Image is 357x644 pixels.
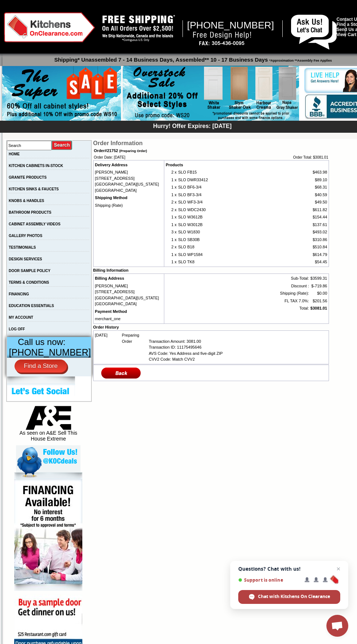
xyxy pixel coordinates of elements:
td: $201.56 [310,297,328,305]
span: Questions? Chat with us! [238,566,340,572]
td: 1 x [165,251,177,259]
td: $310.86 [277,236,328,244]
b: Order History [93,325,119,329]
a: KITCHEN SINKS & FAUCETS [9,187,59,191]
input: Submit [52,140,72,150]
a: BATHROOM PRODUCTS [9,210,51,214]
a: GALLERY PHOTOS [9,234,42,238]
td: $614.79 [277,251,328,259]
span: Chat with Kitchens On Clearance [258,593,330,600]
span: #21752 [105,148,118,153]
td: $493.02 [277,228,328,236]
td: $137.61 [277,221,328,229]
a: KNOBS & HANDLES [9,199,44,203]
a: View Cart [337,32,356,37]
div: As seen on A&E Sell This House Extreme [16,406,81,445]
td: SLO TK8 [177,258,277,266]
span: *Approximation **Assembly Fee Applies [268,57,332,62]
a: DOOR SAMPLE POLICY [9,269,50,273]
a: Find a Store [15,360,67,373]
b: Products [166,163,183,167]
a: DESIGN SERVICES [9,257,42,261]
td: 3 x [165,228,177,236]
td: 2 x [165,206,177,214]
td: $68.31 [277,183,328,191]
td: SLO WP1584 [177,251,277,259]
td: 1 x [165,236,177,244]
td: $3599.31 [310,275,328,282]
td: $611.82 [277,206,328,214]
div: Open chat [326,615,348,637]
td: SLO WDC2430 [177,206,277,214]
td: Preparing Order [121,331,148,363]
td: merchant_one [94,315,163,323]
td: FL TAX 7.0%: [165,297,310,305]
td: 1 x [165,221,177,229]
td: $40.59 [277,191,328,199]
b: Shipping Method [95,195,127,200]
td: [PERSON_NAME] [STREET_ADDRESS] [GEOGRAPHIC_DATA][US_STATE] [GEOGRAPHIC_DATA] [94,168,163,194]
span: Support is online [238,577,299,583]
td: $463.98 [277,168,328,176]
td: $510.84 [277,243,328,251]
span: [PHONE_NUMBER] [9,347,91,357]
td: 2 x [165,243,177,251]
td: SLO B18 [177,243,277,251]
td: SLO W1830 [177,228,277,236]
a: HOME [9,152,20,156]
td: SLO BF6-3/4 [177,183,277,191]
td: 1 x [165,183,177,191]
td: SLO W3612B [177,213,277,221]
a: CABINET ASSEMBLY VIDEOS [9,222,60,226]
td: $-719.86 [310,282,328,290]
a: LOG OFF [9,327,25,331]
td: [DATE] [94,331,121,363]
td: $154.44 [277,213,328,221]
a: TERMS & CONDITIONS [9,280,49,284]
td: $89.10 [277,176,328,184]
td: Sub-Total: [165,275,310,282]
b: Billing Information [93,268,129,272]
td: $0.00 [310,290,328,297]
td: SLO BF3-3/4 [177,191,277,199]
td: Total: [165,304,310,312]
td: Order Date: [DATE] [93,155,205,160]
a: FINANCING [9,292,29,296]
b: Delivery Address [95,163,127,167]
b: Order [94,148,147,153]
td: Discount : [165,282,310,290]
td: $49.50 [277,198,328,206]
td: SLO SB30B [177,236,277,244]
span: [PHONE_NUMBER] [187,20,274,31]
small: (Preparing Order) [119,149,147,153]
td: SLO WF3-3/4 [177,198,277,206]
img: Kitchens on Clearance Logo [4,12,95,42]
td: Shipping (Rate): [165,290,310,297]
td: $54.45 [277,258,328,266]
a: KITCHEN CABINETS IN-STOCK [9,164,63,168]
td: 1 x [165,176,177,184]
td: 1 x [165,258,177,266]
td: 2 x [165,168,177,176]
a: EDUCATION ESSENTIALS [9,304,54,308]
a: GRANITE PRODUCTS [9,175,47,179]
td: 1 x [165,191,177,199]
div: Chat with Kitchens On Clearance [238,590,340,604]
td: [PERSON_NAME] [STREET_ADDRESS] [GEOGRAPHIC_DATA][US_STATE] [GEOGRAPHIC_DATA] [94,282,163,308]
td: Shipping (Rate) [94,202,163,209]
span: Call us now: [18,337,66,347]
td: 1 x [165,213,177,221]
td: Order Information [93,140,329,147]
a: TESTIMONIALS [9,245,36,249]
td: SLO FB15 [177,168,277,176]
td: Order Total: $3081.01 [205,155,329,160]
span: Close chat [334,565,343,573]
b: Billing Address [95,276,124,280]
td: Transaction Amount: 3081.00 Transaction ID: 11175495646 AVS Code: Yes Address and five-digit ZIP ... [148,331,328,363]
b: $3081.01 [310,306,327,310]
td: SLO DWR33412 [177,176,277,184]
td: 2 x [165,198,177,206]
b: Payment Method [95,309,127,314]
td: SLO W3012B [177,221,277,229]
a: MY ACCOUNT [9,315,33,319]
